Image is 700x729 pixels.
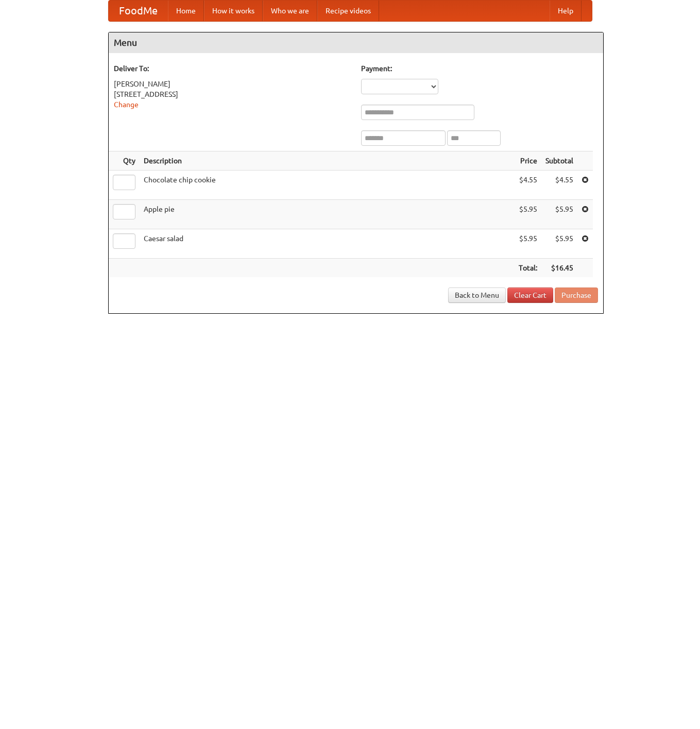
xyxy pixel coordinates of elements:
[515,171,541,200] td: $4.55
[204,1,263,21] a: How it works
[114,79,351,89] div: [PERSON_NAME]
[114,63,351,74] h5: Deliver To:
[114,100,139,109] a: Change
[317,1,379,21] a: Recipe videos
[109,151,140,171] th: Qty
[541,200,577,229] td: $5.95
[140,171,515,200] td: Chocolate chip cookie
[515,200,541,229] td: $5.95
[109,1,168,21] a: FoodMe
[541,151,577,171] th: Subtotal
[541,229,577,259] td: $5.95
[140,200,515,229] td: Apple pie
[515,259,541,278] th: Total:
[507,287,553,303] a: Clear Cart
[140,151,515,171] th: Description
[109,32,603,53] h4: Menu
[168,1,204,21] a: Home
[515,229,541,259] td: $5.95
[541,171,577,200] td: $4.55
[140,229,515,259] td: Caesar salad
[550,1,582,21] a: Help
[114,89,351,99] div: [STREET_ADDRESS]
[361,63,598,74] h5: Payment:
[448,287,506,303] a: Back to Menu
[555,287,598,303] button: Purchase
[541,259,577,278] th: $16.45
[263,1,317,21] a: Who we are
[515,151,541,171] th: Price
